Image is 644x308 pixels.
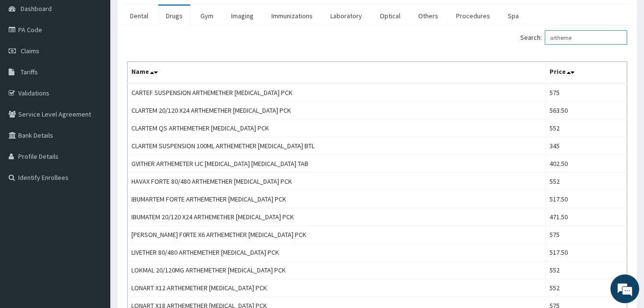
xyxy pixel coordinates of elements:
[21,47,39,55] span: Claims
[264,6,320,26] a: Immunizations
[128,62,546,84] th: Name
[546,102,627,119] td: 563.50
[448,6,498,26] a: Procedures
[546,279,627,297] td: 552
[520,30,627,45] label: Search:
[21,68,38,76] span: Tariffs
[128,119,546,137] td: CLARTEM QS ARTHEMETHER [MEDICAL_DATA] PCK
[372,6,408,26] a: Optical
[323,6,370,26] a: Laboratory
[546,261,627,279] td: 552
[546,119,627,137] td: 552
[5,206,183,239] textarea: Type your message and hit 'Enter'
[546,155,627,173] td: 402.50
[128,279,546,297] td: LONART X12 ARTHEMETHER [MEDICAL_DATA] PCK
[223,6,261,26] a: Imaging
[546,226,627,244] td: 575
[546,208,627,226] td: 471.50
[546,173,627,190] td: 552
[545,30,627,45] input: Search:
[500,6,527,26] a: Spa
[128,261,546,279] td: LOKMAL 20/120MG ARTHEMETHER [MEDICAL_DATA] PCK
[18,48,39,72] img: d_794563401_company_1708531726252_794563401
[128,244,546,261] td: LIVETHER 80/480 ARTHEMETHER [MEDICAL_DATA] PCK
[410,6,446,26] a: Others
[128,155,546,173] td: GVITHER ARTHEMETER IJC [MEDICAL_DATA] [MEDICAL_DATA] TAB
[50,54,161,66] div: Chat with us now
[56,93,132,190] span: We're online!
[157,5,180,28] div: Minimize live chat window
[546,62,627,84] th: Price
[546,137,627,155] td: 345
[546,83,627,102] td: 575
[128,190,546,208] td: IBUMARTEM FORTE ARTHEMETHER [MEDICAL_DATA] PCK
[21,4,52,13] span: Dashboard
[128,208,546,226] td: IBUMATEM 20/120 X24 ARTHEMETHER [MEDICAL_DATA] PCK
[128,102,546,119] td: CLARTEM 20/120 X24 ARTHEMETHER [MEDICAL_DATA] PCK
[193,6,221,26] a: Gym
[546,244,627,261] td: 517.50
[122,6,156,26] a: Dental
[128,173,546,190] td: HAVAX FORTE 80/480 ARTHEMETHER [MEDICAL_DATA] PCK
[158,6,190,26] a: Drugs
[128,226,546,244] td: [PERSON_NAME] F0RTE X6 ARTHEMETHER [MEDICAL_DATA] PCK
[128,137,546,155] td: CLARTEM SUSPENSION 100ML ARTHEMETHER [MEDICAL_DATA] BTL
[546,190,627,208] td: 517.50
[128,83,546,102] td: CARTEF SUSPENSION ARTHEMETHER [MEDICAL_DATA] PCK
